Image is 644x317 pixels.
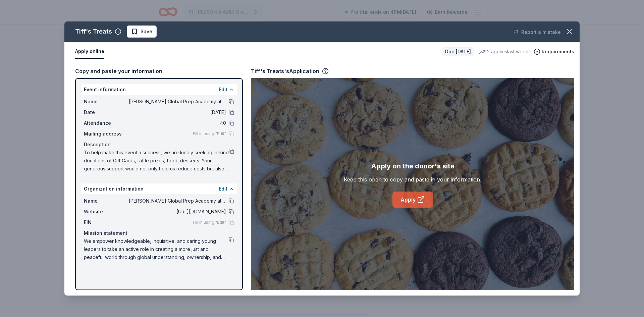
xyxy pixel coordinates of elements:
span: To help make this event a success, we are kindly seeking in-kind donations of Gift Cards, raffle ... [84,149,229,173]
div: Due [DATE] [442,47,474,56]
div: 2 applies last week [479,48,528,56]
span: EIN [84,218,129,226]
button: Requirements [534,48,574,56]
a: Apply [392,192,433,208]
div: Organization information [81,183,237,194]
div: Tiff's Treats [75,26,112,37]
span: Fill in using "Edit" [193,220,226,225]
span: Save [141,28,152,36]
span: [URL][DOMAIN_NAME] [129,208,226,216]
button: Save [127,25,157,38]
span: Fill in using "Edit" [193,131,226,137]
div: Mission statement [84,229,234,237]
button: Edit [219,86,227,94]
div: Apply on the donor's site [371,161,454,171]
span: Attendance [84,119,129,127]
button: Edit [219,185,227,193]
span: Mailing address [84,130,129,138]
span: [PERSON_NAME] Global Prep Academy at [PERSON_NAME] [129,197,226,205]
div: Event information [81,84,237,95]
div: Description [84,141,234,149]
div: Copy and paste your information: [75,67,243,75]
span: We empower knowledgeable, inquisitive, and caring young leaders to take an active role in creatin... [84,237,229,261]
span: [DATE] [129,108,226,116]
span: [PERSON_NAME] Global Prep Academy at [PERSON_NAME] [129,98,226,106]
span: Website [84,208,129,216]
span: Requirements [542,48,574,56]
span: Name [84,197,129,205]
span: Name [84,98,129,106]
div: Keep this open to copy and paste in your information. [344,175,481,183]
span: Date [84,108,129,116]
button: Report a mistake [513,28,561,36]
button: Apply online [75,45,104,59]
span: 40 [129,119,226,127]
div: Tiff's Treats's Application [251,67,329,75]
